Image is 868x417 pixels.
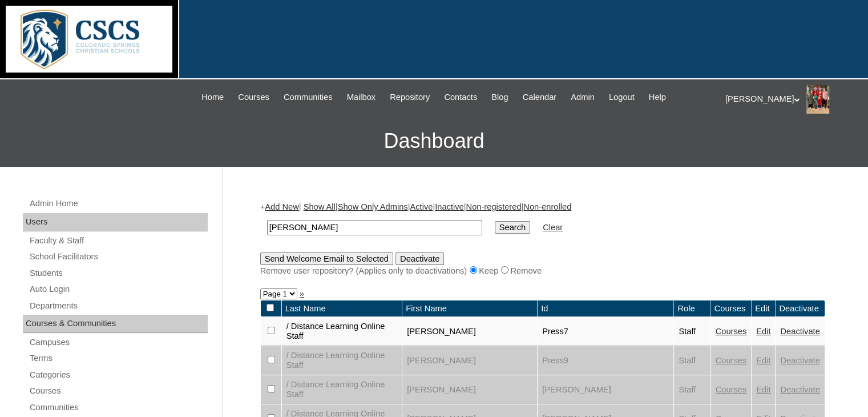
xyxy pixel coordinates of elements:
[674,317,710,346] td: Staff
[29,250,208,264] a: School Facilitators
[29,400,208,415] a: Communities
[29,299,208,313] a: Departments
[284,91,333,104] span: Communities
[265,202,298,211] a: Add New
[486,91,514,104] a: Blog
[716,356,747,365] a: Courses
[725,85,857,114] div: [PERSON_NAME]
[260,201,825,276] div: + | | | | | |
[29,282,208,296] a: Auto Login
[780,327,819,336] a: Deactivate
[438,91,483,104] a: Contacts
[716,385,747,394] a: Courses
[395,252,444,265] input: Deactivate
[674,375,710,404] td: Staff
[756,327,770,336] a: Edit
[29,197,208,211] a: Admin Home
[806,85,829,114] img: Stephanie Phillips
[260,252,393,265] input: Send Welcome Email to Selected
[523,202,571,211] a: Non-enrolled
[278,91,338,104] a: Communities
[711,300,752,317] td: Courses
[238,91,269,104] span: Courses
[495,221,530,234] input: Search
[232,91,275,104] a: Courses
[23,213,208,231] div: Users
[23,315,208,333] div: Courses & Communities
[402,375,537,404] td: [PERSON_NAME]
[674,346,710,375] td: Staff
[538,300,673,317] td: Id
[609,91,635,104] span: Logout
[756,385,770,394] a: Edit
[674,300,710,317] td: Role
[466,202,521,211] a: Non-registered
[282,300,402,317] td: Last Name
[402,300,537,317] td: First Name
[347,91,376,104] span: Mailbox
[196,91,229,104] a: Home
[752,300,775,317] td: Edit
[776,300,824,317] td: Deactivate
[300,289,304,298] a: »
[543,223,563,232] a: Clear
[260,265,825,277] div: Remove user repository? (Applies only to deactivations) Keep Remove
[491,91,508,104] span: Blog
[29,384,208,398] a: Courses
[780,385,819,394] a: Deactivate
[756,356,770,365] a: Edit
[282,375,402,404] td: / Distance Learning Online Staff
[435,202,464,211] a: Inactive
[571,91,595,104] span: Admin
[390,91,430,104] span: Repository
[538,346,673,375] td: Press9
[282,317,402,346] td: / Distance Learning Online Staff
[716,327,747,336] a: Courses
[517,91,562,104] a: Calendar
[6,6,172,73] img: logo-white.png
[402,317,537,346] td: [PERSON_NAME]
[267,220,482,235] input: Search
[523,91,556,104] span: Calendar
[29,266,208,280] a: Students
[29,368,208,382] a: Categories
[282,346,402,375] td: / Distance Learning Online Staff
[29,351,208,366] a: Terms
[29,335,208,350] a: Campuses
[304,202,336,211] a: Show All
[402,346,537,375] td: [PERSON_NAME]
[384,91,435,104] a: Repository
[565,91,600,104] a: Admin
[6,115,862,167] h3: Dashboard
[603,91,640,104] a: Logout
[649,91,666,104] span: Help
[29,234,208,248] a: Faculty & Staff
[538,375,673,404] td: [PERSON_NAME]
[341,91,382,104] a: Mailbox
[410,202,433,211] a: Active
[780,356,819,365] a: Deactivate
[338,202,408,211] a: Show Only Admins
[538,317,673,346] td: Press7
[444,91,477,104] span: Contacts
[201,91,224,104] span: Home
[643,91,672,104] a: Help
